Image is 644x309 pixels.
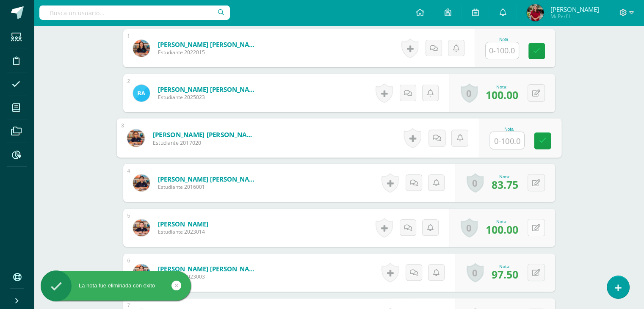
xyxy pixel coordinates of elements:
input: Busca un usuario... [39,6,230,20]
a: [PERSON_NAME] [PERSON_NAME] [158,175,260,183]
a: 0 [467,263,484,282]
span: [PERSON_NAME] [550,5,599,14]
img: 950581f76db3ed2bca9cf7e3222330c9.png [133,219,150,236]
span: Estudiante 2025023 [158,94,260,101]
span: Estudiante 2016001 [158,183,260,190]
div: La nota fue eliminada con éxito [41,282,191,290]
span: 83.75 [492,177,518,192]
span: Estudiante 2017020 [152,139,257,146]
a: [PERSON_NAME] [PERSON_NAME] [158,85,260,94]
div: Nota [489,127,528,131]
div: Nota: [492,174,518,179]
a: [PERSON_NAME] [PERSON_NAME] [158,265,260,273]
a: [PERSON_NAME] [PERSON_NAME] [158,40,260,49]
a: 0 [467,173,484,193]
input: 0-100.0 [490,132,524,149]
img: a2fff9e98c26315def6c8b7d4b31aef4.png [133,40,150,57]
a: [PERSON_NAME] [158,220,208,228]
div: Nota: [486,84,518,90]
a: 0 [461,83,478,103]
span: 97.50 [492,267,518,281]
img: 1f9f1ae30003dac5889fa85218727c0a.png [133,174,150,191]
img: 983d8eb092b570fcd3c7f2a9f4d708e9.png [133,85,150,102]
a: [PERSON_NAME] [PERSON_NAME] [152,130,257,139]
div: Nota: [486,218,518,224]
span: Estudiante 2023003 [158,273,260,280]
img: ed0c7298fdce43a784d14dc8b05bd152.png [127,129,144,146]
input: 0-100.0 [486,42,519,59]
span: Mi Perfil [550,13,599,20]
a: 0 [461,218,478,237]
img: db05960aaf6b1e545792e2ab8cc01445.png [527,4,544,21]
div: Nota [485,37,522,42]
img: a0d580d3df7f245d58719025a55de46e.png [133,264,150,281]
div: Nota: [492,263,518,269]
span: Estudiante 2022015 [158,49,260,56]
span: 100.00 [486,222,518,237]
span: 100.00 [486,88,518,102]
span: Estudiante 2023014 [158,228,208,235]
